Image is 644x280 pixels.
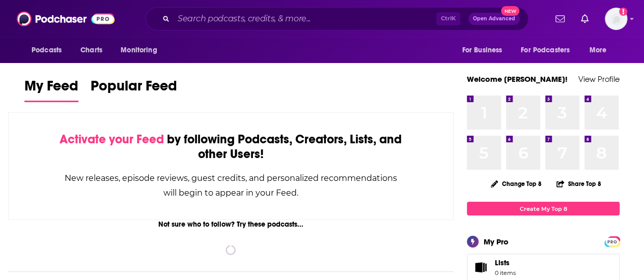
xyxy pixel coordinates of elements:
span: More [590,43,607,57]
span: My Feed [24,77,78,101]
span: 0 items [495,269,516,276]
button: Show profile menu [605,8,627,30]
span: Lists [495,258,516,267]
a: Welcome [PERSON_NAME]! [467,74,568,84]
div: Not sure who to follow? Try these podcasts... [8,220,454,229]
span: New [501,6,519,16]
span: Popular Feed [91,77,177,101]
input: Search podcasts, credits, & more... [174,11,436,27]
img: Podchaser - Follow, Share and Rate Podcasts [17,9,115,28]
span: Podcasts [32,43,62,57]
button: Share Top 8 [556,174,602,194]
span: PRO [606,238,618,245]
span: Charts [80,43,102,57]
span: For Business [462,43,502,57]
span: Logged in as ShannonHennessey [605,8,627,30]
a: PRO [606,237,618,245]
span: Lists [470,260,491,274]
a: View Profile [578,74,620,84]
button: open menu [455,41,515,60]
span: Lists [495,258,510,267]
span: Monitoring [121,43,157,57]
div: Search podcasts, credits, & more... [146,7,528,30]
a: Create My Top 8 [467,202,620,215]
a: Popular Feed [91,77,177,102]
svg: Add a profile image [619,8,627,16]
button: open menu [24,41,75,60]
span: For Podcasters [521,43,570,57]
img: User Profile [605,8,627,30]
button: Change Top 8 [485,177,548,190]
button: open menu [114,41,170,60]
div: My Pro [484,237,509,246]
span: Ctrl K [436,12,460,25]
button: open menu [514,41,584,60]
div: by following Podcasts, Creators, Lists, and other Users! [60,132,402,162]
button: open menu [582,41,620,60]
button: Open AdvancedNew [468,13,520,25]
a: Show notifications dropdown [577,10,593,27]
span: Activate your Feed [60,132,164,147]
div: New releases, episode reviews, guest credits, and personalized recommendations will begin to appe... [60,171,402,200]
a: Charts [74,41,108,60]
span: Open Advanced [473,16,515,21]
a: Show notifications dropdown [551,10,569,27]
a: My Feed [24,77,78,102]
